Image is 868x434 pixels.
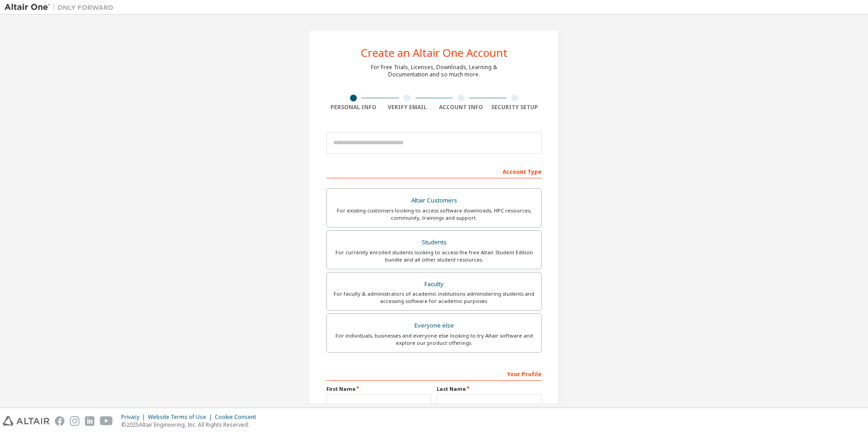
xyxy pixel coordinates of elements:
p: © 2025 Altair Engineering, Inc. All Rights Reserved. [121,421,261,429]
div: For existing customers looking to access software downloads, HPC resources, community, trainings ... [332,207,536,222]
div: Create an Altair One Account [361,47,508,58]
div: Website Terms of Use [148,414,215,421]
div: Altair Customers [332,194,536,207]
div: Cookie Consent [215,414,261,421]
div: For individuals, businesses and everyone else looking to try Altair software and explore our prod... [332,332,536,347]
img: facebook.svg [55,416,64,426]
div: Security Setup [488,104,542,111]
div: Faculty [332,278,536,291]
div: Account Type [326,164,542,178]
img: linkedin.svg [85,416,94,426]
div: Everyone else [332,319,536,332]
div: Personal Info [326,104,380,111]
img: youtube.svg [100,416,113,426]
div: Privacy [121,414,148,421]
div: For faculty & administrators of academic institutions administering students and accessing softwa... [332,290,536,305]
div: Students [332,236,536,249]
div: For Free Trials, Licenses, Downloads, Learning & Documentation and so much more. [371,64,497,78]
img: instagram.svg [70,416,79,426]
label: Last Name [437,385,542,393]
label: First Name [326,385,431,393]
img: altair_logo.svg [3,416,49,426]
img: Altair One [5,3,118,12]
div: Your Profile [326,366,542,381]
div: Account Info [434,104,488,111]
div: Verify Email [380,104,434,111]
div: For currently enrolled students looking to access the free Altair Student Edition bundle and all ... [332,249,536,263]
